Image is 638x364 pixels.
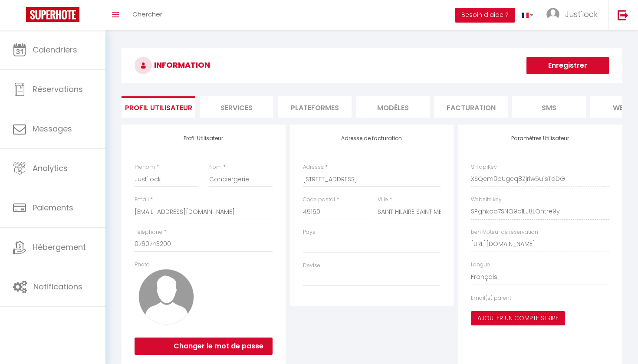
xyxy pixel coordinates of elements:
label: Téléphone [135,228,162,236]
li: Services [200,96,273,118]
button: Ouvrir le widget de chat LiveChat [7,3,33,30]
label: Ville [378,196,388,204]
h4: Adresse de facturation [303,135,441,141]
h4: Profil Utilisateur [135,135,273,141]
img: avatar.png [138,269,194,325]
iframe: Chat [601,325,631,357]
img: logout [618,10,628,20]
span: Calendriers [33,44,77,55]
img: Super Booking [26,7,79,22]
label: Code postal [303,196,335,204]
button: Ajouter un compte Stripe [471,311,565,326]
span: Réservations [33,84,83,95]
label: SH apiKey [471,163,497,171]
label: Pays [303,228,316,236]
label: Email(s) parent [471,294,511,302]
span: Notifications [33,281,82,292]
button: Changer le mot de passe [135,338,273,355]
span: Chercher [132,10,162,19]
span: Just'lock [565,9,598,20]
button: Enregistrer [526,57,609,74]
li: MODÈLES [356,96,430,118]
label: Prénom [135,163,155,171]
li: Profil Utilisateur [122,96,195,118]
span: Messages [33,123,72,134]
label: Adresse [303,163,324,171]
label: Devise [303,262,320,270]
h4: Paramètres Utilisateur [471,135,609,141]
label: Lien Moteur de réservation [471,228,538,236]
button: Besoin d'aide ? [455,8,515,23]
li: Facturation [434,96,508,118]
span: Analytics [33,163,68,174]
label: Nom [209,163,222,171]
label: Website key [471,196,502,204]
label: Photo [135,261,150,269]
li: Plateformes [278,96,352,118]
li: SMS [512,96,586,118]
label: Langue [471,261,490,269]
span: Paiements [33,202,73,213]
label: Email [135,196,149,204]
h3: INFORMATION [122,48,622,83]
img: ... [546,8,559,21]
span: Hébergement [33,242,86,253]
